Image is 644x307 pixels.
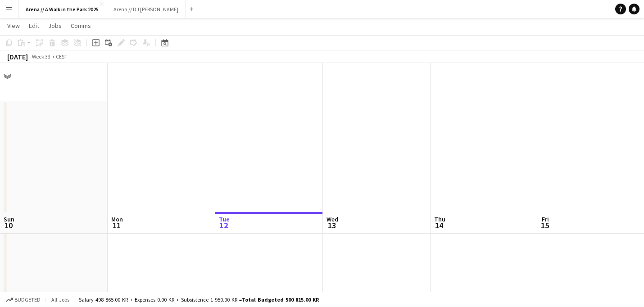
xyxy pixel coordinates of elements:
[25,20,43,32] a: Edit
[542,215,549,223] span: Fri
[4,215,14,223] span: Sun
[110,220,123,230] span: 11
[5,295,42,305] button: Budgeted
[111,215,123,223] span: Mon
[7,22,20,30] span: View
[67,20,95,32] a: Comms
[325,220,338,230] span: 13
[433,220,445,230] span: 14
[56,53,68,60] div: CEST
[29,22,39,30] span: Edit
[4,20,23,32] a: View
[106,0,186,18] button: Arena // DJ [PERSON_NAME]
[327,215,338,223] span: Wed
[50,296,71,303] span: All jobs
[71,22,91,30] span: Comms
[18,0,106,18] button: Arena // A Walk in the Park 2025
[242,296,319,303] span: Total Budgeted 500 815.00 KR
[218,220,230,230] span: 12
[7,52,28,61] div: [DATE]
[30,53,52,60] span: Week 33
[48,22,62,30] span: Jobs
[540,220,549,230] span: 15
[2,220,14,230] span: 10
[14,297,41,303] span: Budgeted
[219,215,230,223] span: Tue
[79,296,319,303] div: Salary 498 865.00 KR + Expenses 0.00 KR + Subsistence 1 950.00 KR =
[434,215,445,223] span: Thu
[45,20,65,32] a: Jobs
